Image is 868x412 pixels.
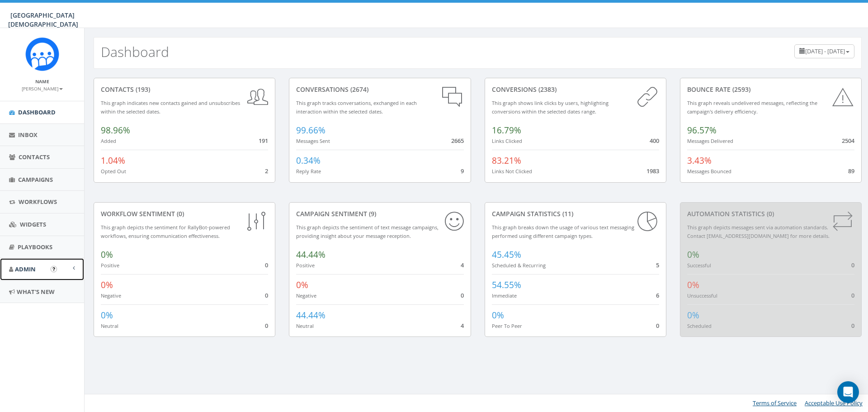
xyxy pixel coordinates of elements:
span: (2383) [537,85,557,94]
span: 0% [492,309,504,321]
span: 0 [265,322,268,330]
img: Rally_Corp_Icon_1.png [25,37,59,71]
span: (9) [367,209,376,218]
small: Negative [296,292,316,299]
div: contacts [101,85,268,94]
a: Terms of Service [753,399,797,407]
span: 0% [687,309,699,321]
span: 96.57% [687,124,717,136]
button: Open In-App Guide [51,266,57,272]
span: What's New [17,288,55,296]
small: Neutral [101,322,118,329]
span: 1983 [646,167,659,175]
small: Negative [101,292,121,299]
span: Inbox [18,131,38,139]
small: [PERSON_NAME] [22,85,63,92]
span: 0 [851,291,854,299]
span: 0 [265,291,268,299]
div: Campaign Statistics [492,209,659,218]
span: Dashboard [18,108,56,116]
span: (2593) [731,85,750,94]
small: Peer To Peer [492,322,522,329]
span: 0 [265,261,268,269]
span: 400 [650,137,659,145]
span: 2665 [451,137,464,145]
small: Links Not Clicked [492,168,532,175]
span: [DATE] - [DATE] [805,47,845,55]
small: This graph reveals undelivered messages, reflecting the campaign's delivery efficiency. [687,99,817,115]
small: This graph depicts the sentiment of text message campaigns, providing insight about your message ... [296,224,439,239]
small: Scheduled & Recurring [492,262,546,269]
span: 99.66% [296,124,325,136]
span: Contacts [19,153,50,161]
span: 1.04% [101,155,125,166]
span: 16.79% [492,124,521,136]
small: Messages Delivered [687,137,733,144]
span: 3.43% [687,155,712,166]
small: Neutral [296,322,314,329]
span: 0 [461,291,464,299]
div: Open Intercom Messenger [837,381,859,403]
span: Playbooks [18,243,52,251]
small: Successful [687,262,711,269]
span: 4 [461,261,464,269]
small: This graph tracks conversations, exchanged in each interaction within the selected dates. [296,99,417,115]
span: 6 [656,291,659,299]
span: 191 [259,137,268,145]
span: 0 [851,261,854,269]
span: (2674) [349,85,368,94]
small: Reply Rate [296,168,321,175]
h2: Dashboard [101,44,169,59]
span: 0 [656,322,659,330]
small: This graph depicts the sentiment for RallyBot-powered workflows, ensuring communication effective... [101,224,230,239]
a: Acceptable Use Policy [805,399,863,407]
small: This graph depicts messages sent via automation standards. Contact [EMAIL_ADDRESS][DOMAIN_NAME] f... [687,224,830,239]
small: This graph shows link clicks by users, highlighting conversions within the selected dates range. [492,99,609,115]
div: conversations [296,85,463,94]
span: 89 [848,167,854,175]
span: Workflows [19,198,57,206]
div: conversions [492,85,659,94]
span: 9 [461,167,464,175]
span: (11) [561,209,573,218]
span: 0% [101,309,113,321]
span: (0) [765,209,774,218]
small: Name [35,78,49,85]
span: 0% [296,279,308,291]
span: 0 [851,322,854,330]
small: This graph breaks down the usage of various text messaging performed using different campaign types. [492,224,634,239]
small: Links Clicked [492,137,522,144]
span: 54.55% [492,279,521,291]
small: Messages Bounced [687,168,731,175]
span: 45.45% [492,249,521,260]
span: [GEOGRAPHIC_DATA][DEMOGRAPHIC_DATA] [8,11,78,28]
span: 98.96% [101,124,130,136]
small: Scheduled [687,322,712,329]
span: (193) [134,85,150,94]
span: 2 [265,167,268,175]
div: Workflow Sentiment [101,209,268,218]
span: 0.34% [296,155,321,166]
div: Automation Statistics [687,209,854,218]
span: 2504 [842,137,854,145]
small: This graph indicates new contacts gained and unsubscribes within the selected dates. [101,99,240,115]
div: Bounce Rate [687,85,854,94]
span: 83.21% [492,155,521,166]
a: [PERSON_NAME] [22,84,63,92]
span: 44.44% [296,309,325,321]
span: 0% [687,279,699,291]
span: Admin [15,265,36,273]
small: Positive [296,262,315,269]
span: 0% [101,249,113,260]
span: 44.44% [296,249,325,260]
small: Opted Out [101,168,126,175]
div: Campaign Sentiment [296,209,463,218]
span: 5 [656,261,659,269]
span: 0% [101,279,113,291]
span: (0) [175,209,184,218]
span: Widgets [20,220,46,228]
span: 0% [687,249,699,260]
span: 4 [461,322,464,330]
span: Campaigns [18,175,53,184]
small: Messages Sent [296,137,330,144]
